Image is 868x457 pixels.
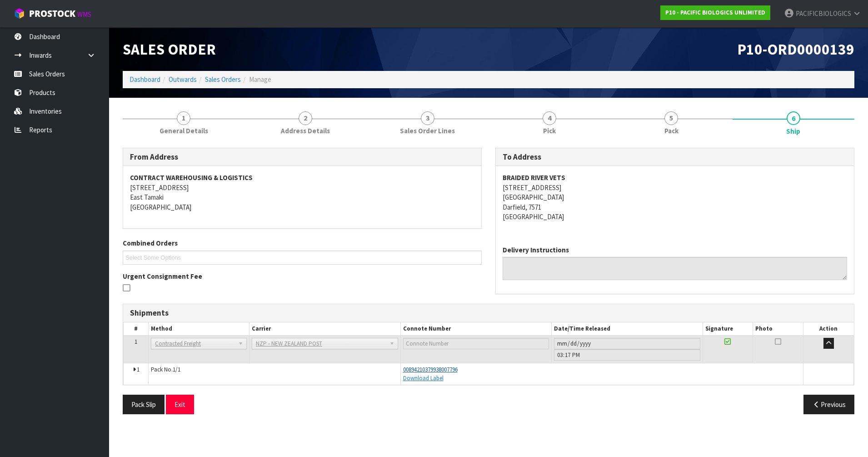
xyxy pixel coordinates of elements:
[299,111,312,125] span: 2
[249,322,400,336] th: Carrier
[130,173,253,182] strong: CONTRACT WAREHOUSING & LOGISTICS
[796,9,851,18] span: PACIFICBIOLOGICS
[149,363,400,385] td: Pack No.
[205,75,241,84] a: Sales Orders
[14,8,25,19] img: cube-alt.png
[403,374,444,382] a: Download Label
[503,173,565,182] strong: BRAIDED RIVER VETS
[403,338,549,349] input: Connote Number
[543,111,556,125] span: 4
[123,238,178,248] label: Combined Orders
[664,111,678,125] span: 5
[664,126,678,136] span: Pack
[123,395,165,414] button: Pack Slip
[177,111,190,125] span: 1
[123,141,854,422] span: Ship
[169,75,197,84] a: Outwards
[166,395,194,414] button: Exit
[421,111,434,125] span: 3
[803,395,854,414] button: Previous
[130,153,474,161] h3: From Address
[130,173,474,212] address: [STREET_ADDRESS] East Tamaki [GEOGRAPHIC_DATA]
[737,40,854,59] span: P10-ORD0000139
[400,126,455,136] span: Sales Order Lines
[137,366,140,373] span: 1
[281,126,330,136] span: Address Details
[503,153,847,161] h3: To Address
[543,126,556,136] span: Pick
[665,9,765,16] strong: P10 - PACIFIC BIOLOGICS UNLIMITED
[124,322,149,336] th: #
[753,322,803,336] th: Photo
[256,338,385,349] span: NZP - NEW ZEALAND POST
[130,75,160,84] a: Dashboard
[786,126,800,136] span: Ship
[552,322,703,336] th: Date/Time Released
[503,245,569,255] label: Delivery Instructions
[787,111,800,125] span: 6
[400,322,551,336] th: Connote Number
[403,366,458,373] a: 00894210379938007796
[29,8,75,20] span: ProStock
[123,40,216,59] span: Sales Order
[173,366,180,373] span: 1/1
[135,338,137,346] span: 1
[123,271,202,281] label: Urgent Consignment Fee
[149,322,249,336] th: Method
[803,322,854,336] th: Action
[130,309,847,317] h3: Shipments
[77,10,91,19] small: WMS
[160,126,208,136] span: General Details
[703,322,753,336] th: Signature
[249,75,271,84] span: Manage
[155,338,234,349] span: Contracted Freight
[503,173,847,221] address: [STREET_ADDRESS] [GEOGRAPHIC_DATA] Darfield, 7571 [GEOGRAPHIC_DATA]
